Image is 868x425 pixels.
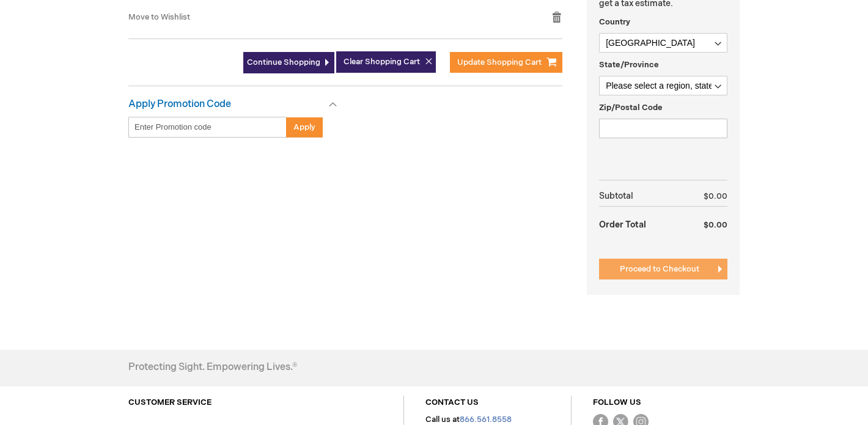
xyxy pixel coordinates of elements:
input: Enter Promotion code [128,117,287,138]
a: CONTACT US [425,397,479,407]
a: Continue Shopping [243,52,334,73]
span: Zip/Postal Code [599,103,663,113]
span: Apply [293,122,315,132]
a: CUSTOMER SERVICE [128,397,211,407]
span: $0.00 [704,220,727,230]
span: $0.00 [704,191,727,201]
button: Update Shopping Cart [450,52,562,73]
span: Update Shopping Cart [457,57,542,67]
button: Proceed to Checkout [599,259,727,279]
h4: Protecting Sight. Empowering Lives.® [128,362,297,373]
button: Clear Shopping Cart [336,51,436,73]
span: Continue Shopping [247,57,320,67]
span: State/Province [599,60,659,70]
span: Clear Shopping Cart [344,57,420,67]
strong: Order Total [599,213,646,235]
a: 866.561.8558 [460,415,512,424]
span: Proceed to Checkout [620,264,699,274]
a: Move to Wishlist [128,12,190,22]
a: FOLLOW US [593,397,641,407]
strong: Apply Promotion Code [128,98,231,110]
span: Country [599,17,630,27]
th: Subtotal [599,187,679,207]
button: Apply [286,117,323,138]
